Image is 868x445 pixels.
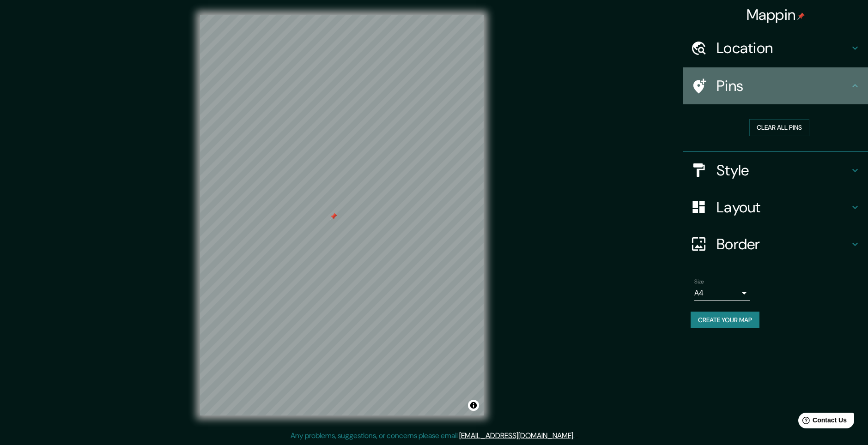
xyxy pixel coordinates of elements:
button: Toggle attribution [468,400,479,411]
canvas: Map [200,15,484,415]
div: Location [683,30,868,66]
div: Pins [683,67,868,104]
div: Layout [683,189,868,226]
iframe: Help widget launcher [786,409,858,435]
div: Border [683,226,868,263]
button: Clear all pins [749,119,809,136]
div: Style [683,152,868,189]
h4: Layout [716,198,850,216]
p: Any problems, suggestions, or concerns please email . [291,430,575,441]
h4: Location [716,39,850,57]
h4: Pins [716,77,850,95]
label: Size [694,277,704,285]
img: pin-icon.png [797,12,805,20]
div: . [575,430,576,441]
h4: Mappin [747,6,805,24]
div: . [576,430,578,441]
div: A4 [694,286,750,301]
a: [EMAIL_ADDRESS][DOMAIN_NAME] [459,431,573,440]
h4: Border [716,235,850,253]
button: Create your map [691,312,759,329]
h4: Style [716,161,850,180]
